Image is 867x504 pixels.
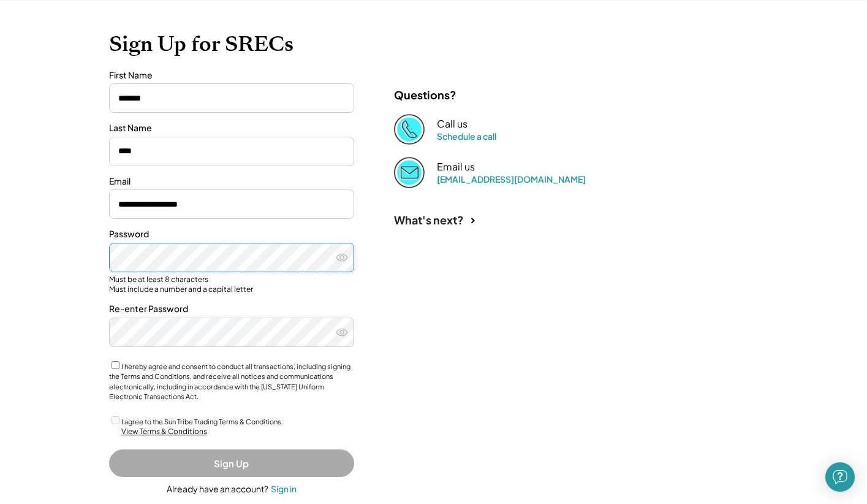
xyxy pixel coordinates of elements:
[437,174,586,185] a: [EMAIL_ADDRESS][DOMAIN_NAME]
[109,449,354,477] button: Sign Up
[109,69,354,82] div: First Name
[437,118,468,131] div: Call us
[109,122,354,134] div: Last Name
[825,462,855,492] div: Open Intercom Messenger
[121,427,207,437] div: View Terms & Conditions
[394,213,464,227] div: What's next?
[109,303,354,315] div: Re-enter Password
[167,483,268,495] div: Already have an account?
[437,131,496,142] a: Schedule a call
[109,362,350,401] label: I hereby agree and consent to conduct all transactions, including signing the Terms and Condition...
[394,157,425,188] img: Email%202%403x.png
[109,31,759,57] h1: Sign Up for SRECs
[394,88,456,102] div: Questions?
[109,228,354,240] div: Password
[394,114,425,145] img: Phone%20copy%403x.png
[121,418,283,426] label: I agree to the Sun Tribe Trading Terms & Conditions.
[437,161,475,174] div: Email us
[271,483,297,494] div: Sign in
[109,175,354,188] div: Email
[109,275,354,294] div: Must be at least 8 characters Must include a number and a capital letter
